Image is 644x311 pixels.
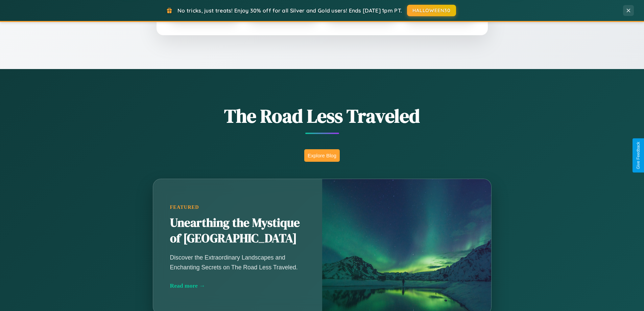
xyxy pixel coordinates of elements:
[170,204,305,210] div: Featured
[304,149,340,162] button: Explore Blog
[119,103,525,129] h1: The Road Less Traveled
[170,282,305,289] div: Read more →
[170,215,305,246] h2: Unearthing the Mystique of [GEOGRAPHIC_DATA]
[177,7,402,14] span: No tricks, just treats! Enjoy 30% off for all Silver and Gold users! Ends [DATE] 1pm PT.
[170,253,305,272] p: Discover the Extraordinary Landscapes and Enchanting Secrets on The Road Less Traveled.
[636,142,641,169] div: Give Feedback
[407,5,456,16] button: HALLOWEEN30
